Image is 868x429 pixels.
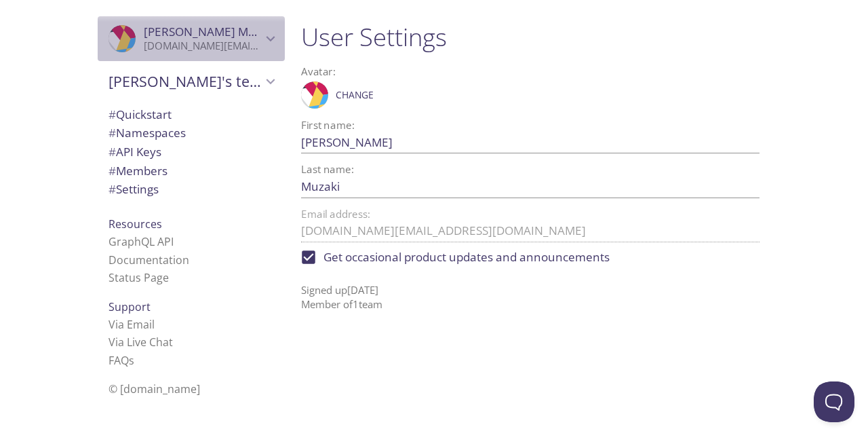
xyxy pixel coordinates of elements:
div: Farhan's team [98,64,285,99]
span: Namespaces [108,125,186,141]
iframe: Help Scout Beacon - Open [814,381,854,422]
span: # [108,107,116,122]
span: # [108,181,116,197]
label: Avatar: [301,67,705,77]
div: Quickstart [98,105,285,124]
span: [PERSON_NAME]'s team [108,72,262,91]
div: Members [98,162,285,181]
a: Via Email [108,317,155,332]
span: Quickstart [108,107,172,122]
a: Via Live Chat [108,335,173,350]
span: Settings [108,181,159,197]
span: Change [336,87,374,103]
div: Team Settings [98,180,285,199]
p: Signed up [DATE] Member of 1 team [301,272,759,312]
div: Farhan Muzaki [98,16,285,61]
a: FAQ [108,353,134,368]
label: Email address: [301,209,370,219]
label: First name: [301,120,355,130]
a: Documentation [108,253,189,267]
div: API Keys [98,143,285,162]
a: Status Page [108,270,169,285]
span: Members [108,163,167,179]
a: GraphQL API [108,234,174,249]
span: s [129,353,134,368]
span: Support [108,299,151,314]
div: Namespaces [98,124,285,143]
button: Change [332,84,377,106]
span: # [108,144,116,160]
span: API Keys [108,144,161,160]
span: Get occasional product updates and announcements [323,248,610,266]
span: # [108,163,116,179]
span: [PERSON_NAME] Muzaki [144,24,277,39]
p: [DOMAIN_NAME][EMAIL_ADDRESS][DOMAIN_NAME] [144,39,262,53]
span: # [108,125,116,141]
label: Last name: [301,164,354,174]
h1: User Settings [301,22,759,52]
span: © [DOMAIN_NAME] [108,381,200,396]
span: Resources [108,217,162,231]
